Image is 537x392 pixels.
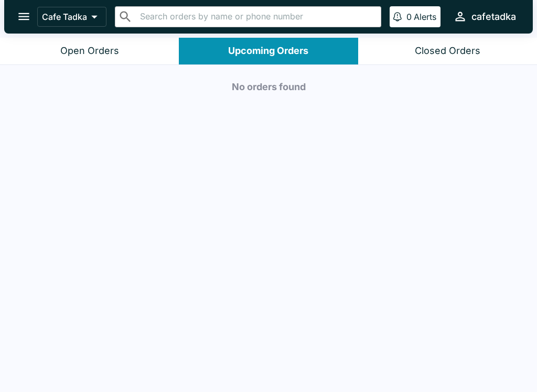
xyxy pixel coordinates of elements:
input: Search orders by name or phone number [137,9,377,24]
button: open drawer [10,3,37,30]
div: Closed Orders [415,45,480,57]
p: Cafe Tadka [42,12,87,22]
div: Upcoming Orders [228,45,308,57]
button: cafetadka [449,5,520,28]
p: Alerts [414,12,436,22]
button: Cafe Tadka [37,7,106,27]
div: Open Orders [60,45,119,57]
div: cafetadka [471,10,516,23]
p: 0 [406,12,412,22]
